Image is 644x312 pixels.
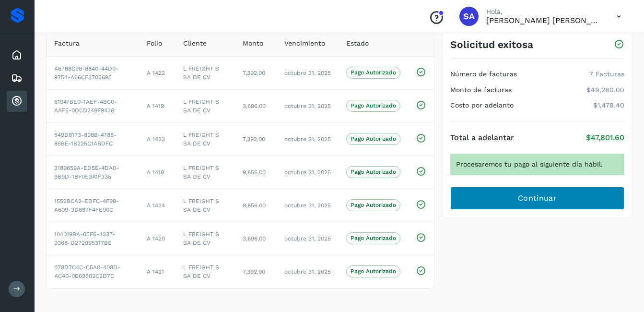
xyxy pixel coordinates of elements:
[47,156,139,189] td: 3189659A-ED5E-4DA0-9B9D-1BF0E3A1F335
[593,101,624,109] p: $1,478.40
[139,255,176,288] td: A 1421
[176,89,235,122] td: L FREIGHT S SA DE CV
[243,38,263,48] span: Monto
[243,202,266,209] span: 9,856.00
[183,38,207,48] span: Cliente
[139,222,176,255] td: A 1420
[47,56,139,89] td: A6788C98-8840-44D0-9754-A66CF3705695
[586,133,624,142] p: $47,801.60
[243,70,265,76] span: 7,392.00
[176,189,235,222] td: L FREIGHT S SA DE CV
[47,222,139,255] td: 104019BA-65F6-4337-9368-D272995317BE
[139,156,176,189] td: A 1418
[346,38,369,48] span: Estado
[450,70,517,78] h4: Número de facturas
[243,136,265,143] span: 7,392.00
[450,86,512,94] h4: Monto de facturas
[589,70,624,78] p: 7 Facturas
[486,16,601,25] p: Saul Armando Palacios Martinez
[284,103,331,109] span: octubre 31, 2025
[7,45,27,66] div: Inicio
[243,103,266,109] span: 3,696.00
[351,268,396,275] p: Pago Autorizado
[284,235,331,242] span: octubre 31, 2025
[351,202,396,208] p: Pago Autorizado
[284,169,331,176] span: octubre 31, 2025
[351,69,396,76] p: Pago Autorizado
[176,255,235,288] td: L FREIGHT S SA DE CV
[7,91,27,112] div: Cuentas por cobrar
[284,268,331,275] span: octubre 31, 2025
[450,187,624,210] button: Continuar
[486,8,601,16] p: Hola,
[147,38,162,48] span: Folio
[139,89,176,122] td: A 1419
[176,156,235,189] td: L FREIGHT S SA DE CV
[284,202,331,209] span: octubre 31, 2025
[47,122,139,156] td: 549D8173-898B-4786-85BE-1B225C1ABDFC
[176,122,235,156] td: L FREIGHT S SA DE CV
[351,235,396,241] p: Pago Autorizado
[450,154,624,175] div: Procesaremos tu pago al siguiente día hábil.
[351,135,396,142] p: Pago Autorizado
[139,189,176,222] td: A 1424
[284,70,331,76] span: octubre 31, 2025
[54,38,80,48] span: Factura
[243,169,266,176] span: 9,856.00
[243,235,266,242] span: 3,696.00
[7,68,27,89] div: Embarques
[450,38,533,50] h3: Solicitud exitosa
[351,102,396,109] p: Pago Autorizado
[47,255,139,288] td: 078D7C4C-C5A0-408D-AC40-0E69502C2D7C
[518,193,557,204] span: Continuar
[586,86,624,94] p: $49,280.00
[243,268,265,275] span: 7,392.00
[450,101,514,109] h4: Costo por adelanto
[139,56,176,89] td: A 1422
[47,89,139,122] td: 61947BE0-1AEF-4BC0-AAF5-0DCD249F9428
[450,133,514,142] h4: Total a adelantar
[351,168,396,175] p: Pago Autorizado
[176,222,235,255] td: L FREIGHT S SA DE CV
[284,38,325,48] span: Vencimiento
[139,122,176,156] td: A 1423
[176,56,235,89] td: L FREIGHT S SA DE CV
[47,189,139,222] td: 1552BCA2-EDFC-4F98-A609-3D687F4FE90C
[284,136,331,143] span: octubre 31, 2025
